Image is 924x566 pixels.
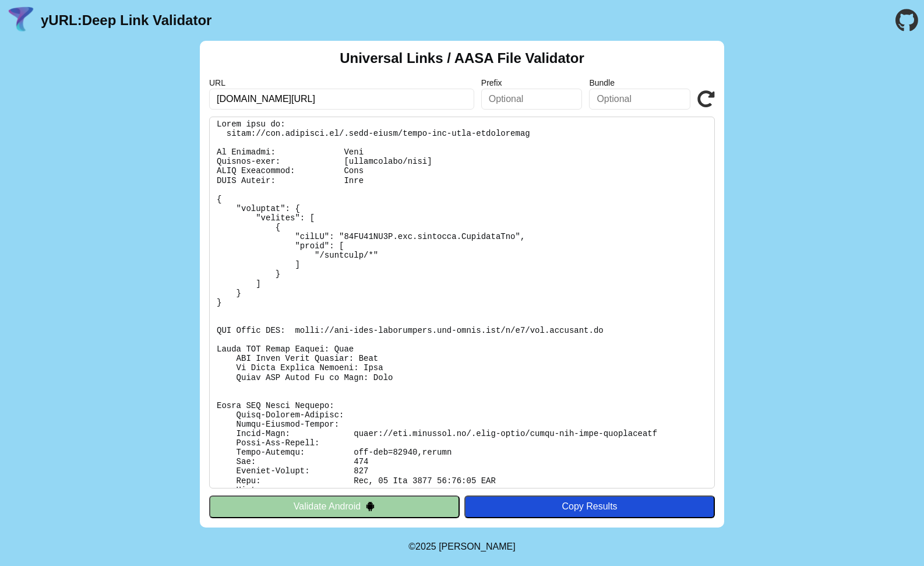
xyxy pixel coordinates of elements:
[365,501,375,511] img: droidIcon.svg
[439,542,516,551] a: Michael Ibragimchayev's Personal Site
[209,495,460,518] button: Validate Android
[589,78,690,87] label: Bundle
[209,78,474,87] label: URL
[41,12,211,29] a: yURL:Deep Link Validator
[470,501,709,512] div: Copy Results
[408,528,515,566] footer: ©
[481,89,583,110] input: Optional
[340,50,584,66] h2: Universal Links / AASA File Validator
[589,89,690,110] input: Optional
[209,89,474,110] input: Required
[6,5,36,36] img: yURL Logo
[464,495,715,518] button: Copy Results
[415,542,436,551] span: 2025
[481,78,583,87] label: Prefix
[209,117,715,488] pre: Lorem ipsu do: sitam://con.adipisci.el/.sedd-eiusm/tempo-inc-utla-etdoloremag Al Enimadmi: Veni Q...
